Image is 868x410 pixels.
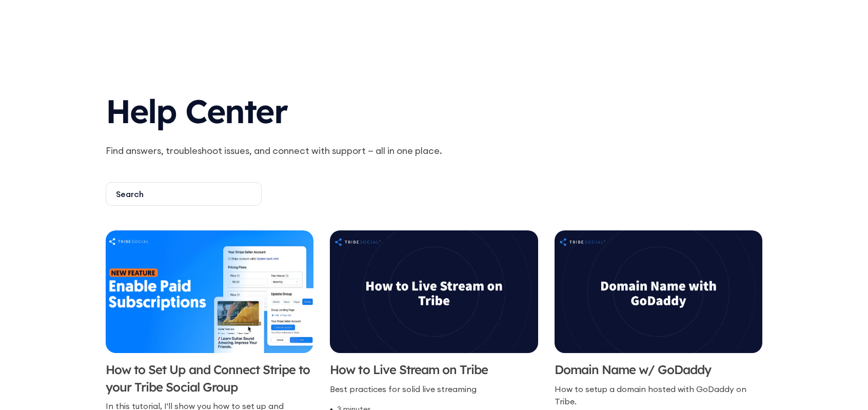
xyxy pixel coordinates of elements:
div: Best practices for solid live streaming [330,383,538,395]
h3: Domain Name w/ GoDaddy [555,361,762,379]
input: Search [106,182,262,206]
h3: How to Set Up and Connect Stripe to your Tribe Social Group [106,361,313,396]
div: How to setup a domain hosted with GoDaddy on Tribe. [555,383,762,407]
p: Find answers, troubleshoot issues, and connect with support — all in one place. [106,144,500,158]
form: Email Form [106,182,762,206]
h1: Help Center [106,82,500,135]
h3: How to Live Stream on Tribe [330,361,538,379]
